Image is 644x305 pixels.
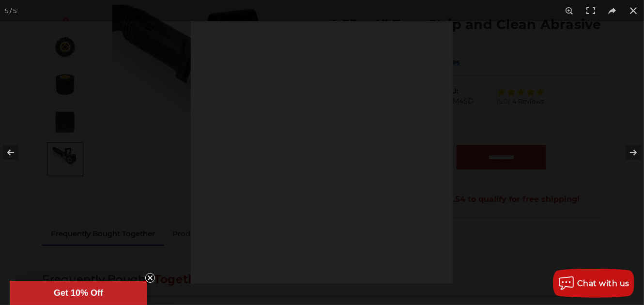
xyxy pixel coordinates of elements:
button: Close teaser [145,273,155,283]
button: Chat with us [553,269,634,298]
button: Next (arrow right) [610,128,644,177]
span: Chat with us [577,279,629,288]
div: Get 10% OffClose teaser [10,281,147,305]
span: Get 10% Off [54,288,103,298]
